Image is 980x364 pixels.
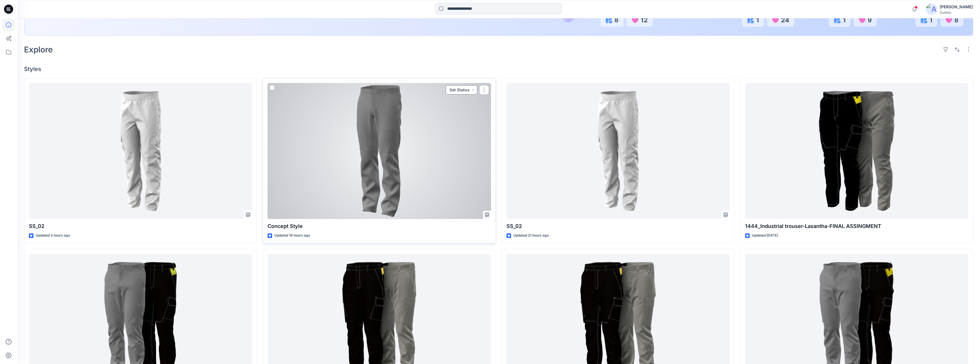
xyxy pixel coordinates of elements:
[752,233,778,239] p: Updated [DATE]
[268,222,491,230] p: Concept Style
[24,66,973,72] h4: Styles
[274,233,310,239] p: Updated 19 hours ago
[268,83,491,219] a: Concept Style
[506,222,730,230] p: SS_02
[29,83,252,219] a: SS_02
[745,222,968,230] p: 1444_Industrial trouser-Lasantha-FINAL ASSINGMENT
[513,233,549,239] p: Updated 21 hours ago
[29,222,252,230] p: SS_02
[940,10,973,15] div: Guston
[745,83,968,219] a: 1444_Industrial trouser-Lasantha-FINAL ASSINGMENT
[940,3,973,10] div: [PERSON_NAME]
[506,83,730,219] a: SS_02
[926,3,937,15] img: avatar
[24,45,53,54] h2: Explore
[36,233,70,239] p: Updated 3 hours ago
